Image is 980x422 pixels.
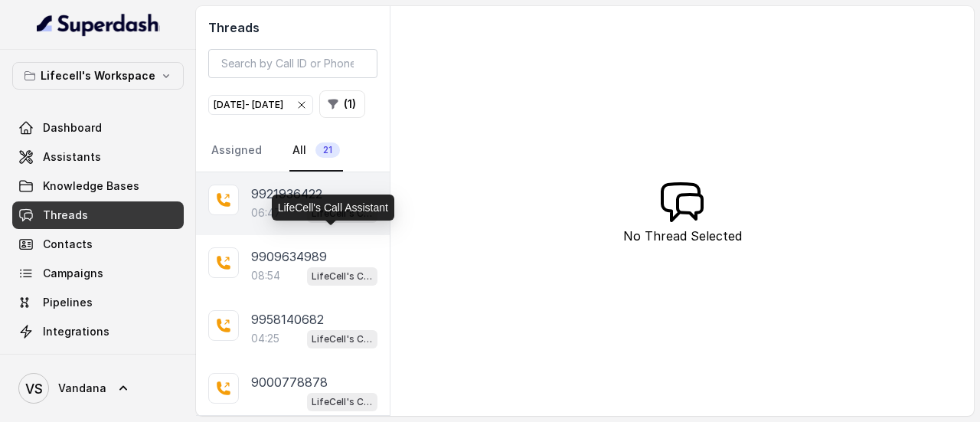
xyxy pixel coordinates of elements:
[12,114,184,142] a: Dashboard
[251,268,280,283] p: 08:54
[312,332,373,347] p: LifeCell's Call Assistant
[251,247,327,266] p: 9909634989
[37,12,160,37] img: light.svg
[312,394,373,410] p: LifeCell's Call Assistant
[208,130,377,172] nav: Tabs
[208,49,377,78] input: Search by Call ID or Phone Number
[12,172,184,200] a: Knowledge Bases
[43,208,88,223] span: Threads
[208,130,265,172] a: Assigned
[12,201,184,229] a: Threads
[208,18,377,37] h2: Threads
[43,237,93,252] span: Contacts
[25,381,43,397] text: VS
[12,260,184,287] a: Campaigns
[251,205,281,221] p: 06:47
[251,310,324,329] p: 9958140682
[312,269,373,284] p: LifeCell's Call Assistant
[12,347,184,375] a: API Settings
[251,373,328,391] p: 9000778878
[12,143,184,171] a: Assistants
[43,324,109,339] span: Integrations
[623,227,742,245] p: No Thread Selected
[319,90,365,118] button: (1)
[43,295,93,310] span: Pipelines
[272,195,394,221] div: LifeCell's Call Assistant
[43,149,101,165] span: Assistants
[43,120,102,136] span: Dashboard
[12,367,184,410] a: Vandana
[251,331,279,346] p: 04:25
[208,95,313,115] button: [DATE]- [DATE]
[41,67,155,85] p: Lifecell's Workspace
[251,185,322,203] p: 9921936422
[315,142,340,158] span: 21
[12,62,184,90] button: Lifecell's Workspace
[12,289,184,316] a: Pipelines
[12,318,184,345] a: Integrations
[12,231,184,258] a: Contacts
[43,178,139,194] span: Knowledge Bases
[43,266,103,281] span: Campaigns
[43,353,109,368] span: API Settings
[58,381,106,396] span: Vandana
[289,130,343,172] a: All21
[214,97,308,113] div: [DATE] - [DATE]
